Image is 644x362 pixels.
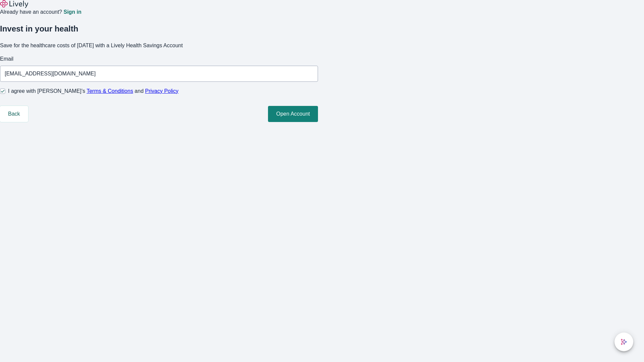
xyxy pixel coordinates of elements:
span: I agree with [PERSON_NAME]’s and [8,87,178,95]
button: Open Account [268,106,318,122]
button: chat [614,333,633,351]
a: Sign in [63,9,81,15]
svg: Lively AI Assistant [621,339,627,345]
a: Terms & Conditions [87,88,133,94]
a: Privacy Policy [145,88,179,94]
